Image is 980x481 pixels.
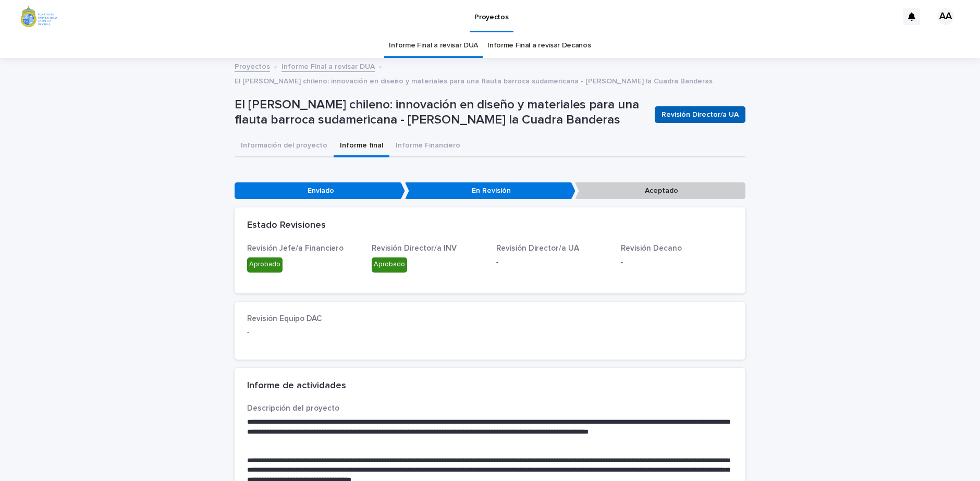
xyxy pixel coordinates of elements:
span: Descripción del proyecto [247,404,339,412]
p: - [496,257,608,268]
span: Revisión Director/a INV [372,244,457,252]
a: Informe Final a revisar DUA [389,33,478,58]
button: Información del proyecto [235,135,334,157]
p: Enviado [235,182,405,200]
p: - [621,257,733,268]
p: En Revisión [405,182,575,200]
p: Aceptado [575,182,745,200]
button: Informe Financiero [389,135,467,157]
button: Revisión Director/a UA [655,106,745,123]
span: Revisión Director/a UA [496,244,579,252]
a: Informe Final a revisar Decanos [487,33,591,58]
h2: Informe de actividades [247,380,346,392]
h2: Estado Revisiones [247,220,326,231]
p: El [PERSON_NAME] chileno: innovación en diseño y materiales para una flauta barroca sudamericana ... [235,97,646,128]
div: Aprobado [247,257,283,273]
button: Informe final [334,135,389,157]
p: - [247,328,733,339]
span: Revisión Director/a UA [661,109,739,120]
div: AA [937,8,954,25]
span: Revisión Equipo DAC [247,315,322,323]
a: Informe Final a revisar DUA [281,60,375,72]
a: Proyectos [235,60,270,72]
span: Revisión Decano [621,244,682,252]
p: El [PERSON_NAME] chileno: innovación en diseño y materiales para una flauta barroca sudamericana ... [235,75,713,86]
img: abTH9oyRgylbozZfkT2H [21,6,57,27]
div: Aprobado [372,257,407,273]
span: Revisión Jefe/a Financiero [247,244,344,252]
